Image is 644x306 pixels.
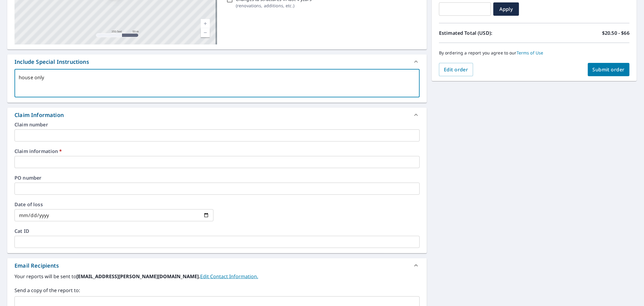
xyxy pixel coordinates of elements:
a: Current Level 17, Zoom In [201,19,210,28]
a: Current Level 17, Zoom Out [201,28,210,37]
div: Claim Information [7,108,427,122]
span: Apply [498,6,514,12]
label: Claim number [14,122,420,127]
div: Claim Information [14,111,64,119]
span: Submit order [593,66,625,73]
p: Estimated Total (USD): [439,29,534,37]
label: Date of loss [14,202,213,207]
button: Submit order [588,63,630,76]
div: Include Special Instructions [14,58,89,66]
label: Send a copy of the report to: [14,287,420,294]
label: Cat ID [14,229,420,233]
textarea: house only [19,75,415,92]
a: EditContactInfo [200,273,258,280]
b: [EMAIL_ADDRESS][PERSON_NAME][DOMAIN_NAME]. [76,273,200,280]
p: ( renovations, additions, etc. ) [236,2,312,9]
button: Apply [493,2,519,16]
div: Include Special Instructions [7,54,427,69]
a: Terms of Use [517,50,543,56]
div: Email Recipients [7,258,427,273]
span: Edit order [444,66,468,73]
label: PO number [14,175,420,180]
p: $20.50 - $66 [602,29,630,37]
p: By ordering a report you agree to our [439,50,630,56]
button: Edit order [439,63,473,76]
div: Email Recipients [14,262,59,270]
label: Claim information [14,149,420,154]
label: Your reports will be sent to [14,273,420,280]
